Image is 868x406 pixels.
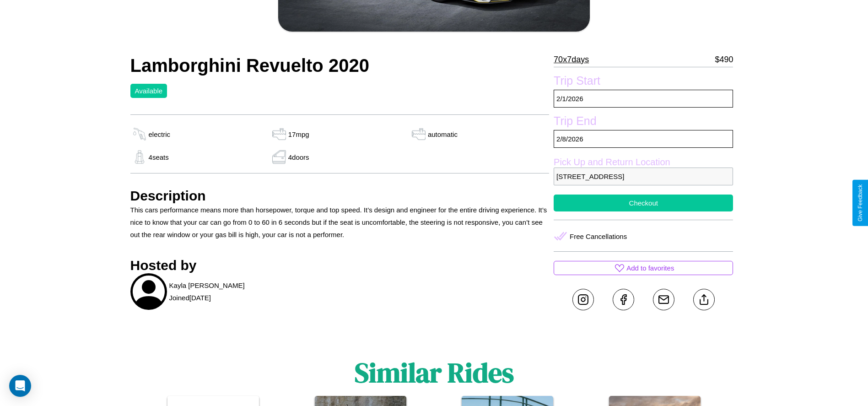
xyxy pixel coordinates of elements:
p: 4 doors [288,151,309,163]
button: Add to favorites [554,261,733,275]
h3: Hosted by [130,258,550,273]
p: Add to favorites [626,262,674,274]
h2: Lamborghini Revuelto 2020 [130,55,550,76]
p: automatic [428,128,458,141]
button: Checkout [554,195,733,211]
label: Trip Start [554,74,733,90]
p: Free Cancellations [570,230,627,243]
label: Trip End [554,114,733,130]
img: gas [270,150,288,164]
img: gas [130,150,149,164]
div: Give Feedback [857,184,863,222]
p: 70 x 7 days [554,52,589,67]
p: Available [135,85,163,97]
p: electric [149,128,171,141]
h3: Description [130,188,550,204]
h1: Similar Rides [355,354,514,391]
p: 2 / 8 / 2026 [554,130,733,148]
p: 2 / 1 / 2026 [554,90,733,108]
p: Kayla [PERSON_NAME] [169,279,245,292]
p: [STREET_ADDRESS] [554,168,733,185]
p: This cars performance means more than horsepower, torque and top speed. It’s design and engineer ... [130,204,550,241]
img: gas [270,127,288,141]
p: $ 490 [715,52,733,67]
div: Open Intercom Messenger [9,375,31,397]
p: 17 mpg [288,128,309,141]
img: gas [410,127,428,141]
p: Joined [DATE] [169,292,211,304]
label: Pick Up and Return Location [554,157,733,168]
p: 4 seats [149,151,169,163]
img: gas [130,127,149,141]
